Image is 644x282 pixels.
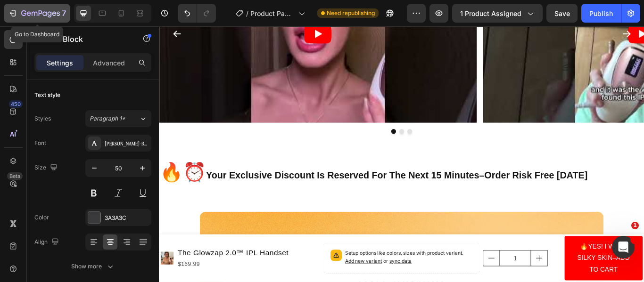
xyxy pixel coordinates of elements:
[612,236,635,258] iframe: Intercom live chat
[90,114,125,123] span: Paragraph 1*
[269,270,295,277] span: sync data
[34,236,61,249] div: Align
[47,58,73,68] p: Settings
[34,258,151,275] button: Show more
[289,120,295,125] button: Dot
[34,213,49,222] div: Color
[178,4,216,23] div: Undo/Redo
[46,33,126,45] p: Text Block
[397,261,434,279] input: quantity
[327,9,375,17] span: Need republishing
[217,270,260,277] span: Add new variant
[631,222,639,229] span: 1
[55,168,500,180] strong: Your Exclusive Discount Is Reserved For The Next 15 Minutes–Order Risk Free [DATE]
[378,261,397,279] button: decrement
[271,120,276,125] button: Dot
[71,262,115,271] div: Show more
[581,4,621,23] button: Publish
[159,26,644,282] iframe: Design area
[21,257,152,272] h1: The Glowzap 2.0™ IPL Handset
[9,100,23,108] div: 450
[246,8,248,18] span: /
[452,4,543,23] button: 1 product assigned
[34,139,46,147] div: Font
[589,8,613,18] div: Publish
[34,114,51,123] div: Styles
[546,4,578,23] button: Save
[260,270,295,277] span: or
[34,91,60,99] div: Text style
[62,8,66,19] p: 7
[460,8,521,18] span: 1 product assigned
[34,161,59,174] div: Size
[250,8,295,18] span: Product Page - [DATE] 16:46:02
[434,261,453,279] button: increment
[4,4,70,23] button: 7
[93,58,125,68] p: Advanced
[7,172,23,180] div: Beta
[217,260,366,278] p: Setup options like colors, sizes with product variant.
[280,120,286,125] button: Dot
[105,139,149,148] div: [PERSON_NAME]-Book
[554,9,570,17] span: Save
[105,214,149,222] div: 3A3A3C
[85,110,151,127] button: Paragraph 1*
